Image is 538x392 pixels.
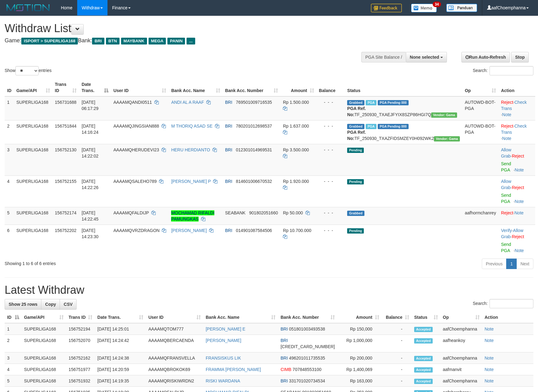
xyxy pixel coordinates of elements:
td: · · [498,120,535,144]
td: SUPERLIGA168 [14,96,53,120]
span: 156752174 [55,210,77,215]
td: 2 [5,120,14,144]
th: Trans ID: activate to sort column ascending [53,79,79,96]
span: BRI [225,179,232,184]
span: Show 25 rows [9,302,37,307]
td: SUPERLIGA168 [22,323,66,335]
a: Reject [501,124,513,129]
span: PGA Pending [378,100,409,105]
span: Marked by aafheankoy [366,124,376,129]
span: Accepted [414,327,433,332]
span: Copy 496201011735535 to clipboard [289,356,325,360]
td: 1 [5,323,22,335]
td: SUPERLIGA168 [22,335,66,352]
td: TF_250930_TXAEJFYIX8SZP86HGI7Q [345,96,462,120]
td: · · [498,96,535,120]
h1: Withdraw List [5,22,352,35]
td: aafheankoy [440,335,482,352]
td: AAAAMQTOM777 [146,323,203,335]
a: Note [502,112,511,117]
span: BRI [225,147,232,152]
th: ID: activate to sort column descending [5,312,22,323]
td: 5 [5,375,22,387]
a: Note [485,327,494,331]
th: Date Trans.: activate to sort column ascending [95,312,146,323]
td: SUPERLIGA168 [14,144,53,175]
th: Bank Acc. Name: activate to sort column ascending [203,312,278,323]
span: Accepted [414,356,433,361]
td: TF_250930_TXAZFIDSMZEY0H092WK2 [345,120,462,144]
span: Grabbed [347,100,364,105]
td: 156752194 [66,323,95,335]
span: · [501,179,512,190]
a: Note [485,378,494,383]
a: Send PGA [501,161,511,172]
a: Send PGA [501,242,511,253]
a: Reject [501,210,513,215]
a: Note [515,199,524,204]
td: AUTOWD-BOT-PGA [462,96,498,120]
span: AAAAMQANDI0511 [113,100,152,105]
div: - - - [319,178,343,184]
th: Bank Acc. Number: activate to sort column ascending [223,79,281,96]
span: Copy 901802051660 to clipboard [249,210,278,215]
span: · [501,228,523,239]
a: Verify [501,228,512,233]
td: Rp 200,000 [337,352,381,364]
td: · [498,144,535,175]
label: Show entries [5,66,52,75]
span: BRI [225,100,232,105]
span: 156731688 [55,100,77,105]
td: aafhormchanrey [462,207,498,225]
td: 5 [5,207,14,225]
span: 156751844 [55,124,77,129]
span: AAAAMQSALEHO789 [113,179,157,184]
img: Feedback.jpg [371,4,402,12]
td: Rp 150,000 [337,323,381,335]
span: BRI [280,356,288,360]
span: [DATE] 14:16:24 [82,124,99,135]
a: Allow Grab [501,228,523,239]
td: [DATE] 14:20:59 [95,364,146,375]
th: Action [482,312,533,323]
span: Rp 50.000 [283,210,303,215]
td: 3 [5,352,22,364]
span: Accepted [414,367,433,373]
img: Button%20Memo.svg [411,4,437,12]
span: MAYBANK [121,38,147,44]
td: SUPERLIGA168 [14,120,53,144]
span: Marked by aafromsomean [366,100,376,105]
th: Action [498,79,535,96]
a: Show 25 rows [5,299,41,310]
div: - - - [319,147,343,153]
span: Pending [347,228,364,234]
td: · [498,207,535,225]
td: - [382,323,412,335]
span: BRI [225,124,232,129]
span: Grabbed [347,211,364,216]
input: Search: [490,66,533,75]
td: AUTOWD-BOT-PGA [462,120,498,144]
a: HERU HERDIANTO [171,147,210,152]
b: PGA Ref. No: [347,106,366,117]
th: Date Trans.: activate to sort column descending [79,79,111,96]
a: M THORIQ ASAD SE [171,124,212,129]
span: None selected [410,55,439,60]
td: 4 [5,175,14,207]
td: [DATE] 14:24:42 [95,335,146,352]
span: Vendor URL: https://trx31.1velocity.biz [431,112,457,118]
h1: Latest Withdraw [5,284,533,296]
span: 156752130 [55,147,77,152]
td: 2 [5,335,22,352]
a: Stop [511,52,529,62]
a: Previous [482,259,506,269]
a: Reject [512,154,524,158]
a: Allow Grab [501,147,511,158]
th: Bank Acc. Number: activate to sort column ascending [278,312,337,323]
td: Rp 163,000 [337,375,381,387]
th: User ID: activate to sort column ascending [111,79,169,96]
span: AAAAMQHERUDEVI23 [113,147,159,152]
td: SUPERLIGA168 [14,207,53,225]
a: Note [485,356,494,360]
td: [DATE] 14:19:35 [95,375,146,387]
